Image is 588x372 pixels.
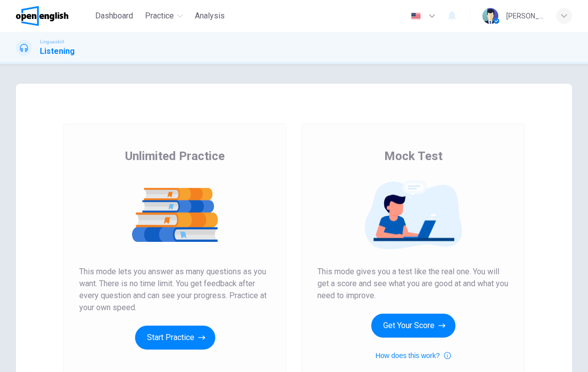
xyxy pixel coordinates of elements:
[317,266,509,302] span: This mode gives you a test like the real one. You will get a score and see what you are good at a...
[371,314,455,338] button: Get Your Score
[410,12,422,20] img: en
[145,10,174,22] span: Practice
[141,7,187,25] button: Practice
[16,6,91,26] a: OpenEnglish logo
[375,350,450,362] button: How does this work?
[135,326,215,350] button: Start Practice
[506,10,544,22] div: [PERSON_NAME]
[40,45,75,57] h1: Listening
[384,148,442,164] span: Mock Test
[95,10,133,22] span: Dashboard
[16,6,68,26] img: OpenEnglish logo
[40,38,64,45] span: Linguaskill
[79,266,271,314] span: This mode lets you answer as many questions as you want. There is no time limit. You get feedback...
[125,148,225,164] span: Unlimited Practice
[91,7,137,25] button: Dashboard
[195,10,225,22] span: Analysis
[191,7,229,25] button: Analysis
[482,8,498,24] img: Profile picture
